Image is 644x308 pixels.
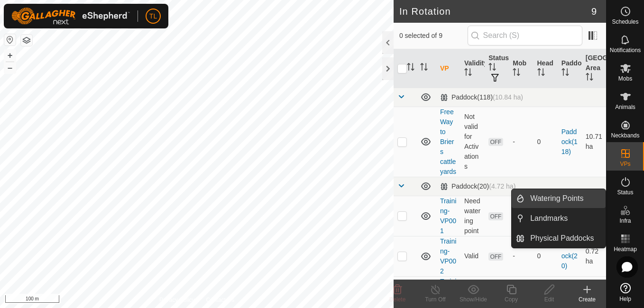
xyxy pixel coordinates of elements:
span: Delete [389,296,406,303]
a: Training-VP001 [440,197,457,235]
p-sorticon: Activate to sort [407,64,414,72]
th: Status [485,49,509,88]
span: 0 selected of 9 [399,31,468,41]
div: Edit [530,295,568,304]
li: Physical Paddocks [512,229,606,248]
div: Paddock(118) [440,93,523,101]
td: 0 [534,107,558,177]
div: Show/Hide [454,295,492,304]
p-sorticon: Activate to sort [464,70,472,77]
span: OFF [488,253,503,261]
li: Landmarks [512,209,606,228]
span: OFF [488,138,503,146]
p-sorticon: Activate to sort [488,64,496,72]
span: Watering Points [530,193,583,204]
td: 10.71 ha [582,107,606,177]
span: Help [619,296,631,302]
a: Help [607,279,644,306]
a: Paddock(118) [561,128,578,155]
th: [GEOGRAPHIC_DATA] Area [582,49,606,88]
td: 0 [534,236,558,276]
p-sorticon: Activate to sort [513,70,520,77]
a: Privacy Policy [159,296,195,304]
a: Watering Points [524,189,606,208]
span: Notifications [610,47,641,53]
button: + [4,50,16,61]
div: Turn Off [416,295,454,304]
th: Paddock [558,49,582,88]
button: Map Layers [21,35,32,46]
p-sorticon: Activate to sort [586,74,593,82]
div: Copy [492,295,530,304]
a: Contact Us [206,296,234,304]
img: Gallagher Logo [11,8,130,25]
div: Paddock(20) [440,182,515,190]
td: Not valid for Activations [460,107,485,177]
span: 9 [591,4,597,18]
span: Neckbands [611,133,639,138]
span: Landmarks [530,213,568,224]
h2: In Rotation [399,6,591,17]
th: Mob [509,49,533,88]
button: – [4,62,16,73]
span: (4.72 ha) [489,182,515,190]
div: - [513,137,529,147]
th: Head [534,49,558,88]
a: Training-VP002 [440,237,457,275]
input: Search (S) [468,26,582,45]
p-sorticon: Activate to sort [537,70,545,77]
span: (10.84 ha) [493,93,523,101]
span: OFF [488,212,503,220]
div: - [513,251,529,261]
span: VPs [620,161,630,167]
span: Infra [619,218,631,224]
span: Heatmap [614,246,637,252]
span: Schedules [612,19,638,25]
span: TL [149,11,157,21]
p-sorticon: Activate to sort [420,64,428,72]
td: 0.72 ha [582,236,606,276]
span: Animals [615,104,635,110]
a: Physical Paddocks [524,229,606,248]
th: Validity [460,49,485,88]
td: Valid [460,236,485,276]
a: Paddock(20) [561,242,578,270]
th: VP [436,49,460,88]
a: Free Way to Briers cattle yards [440,108,456,175]
td: Need watering point [460,196,485,236]
p-sorticon: Activate to sort [561,70,569,77]
li: Watering Points [512,189,606,208]
span: Mobs [618,76,632,82]
div: Create [568,295,606,304]
button: Reset Map [4,34,16,45]
span: Status [617,190,633,195]
a: Landmarks [524,209,606,228]
span: Physical Paddocks [530,233,594,244]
